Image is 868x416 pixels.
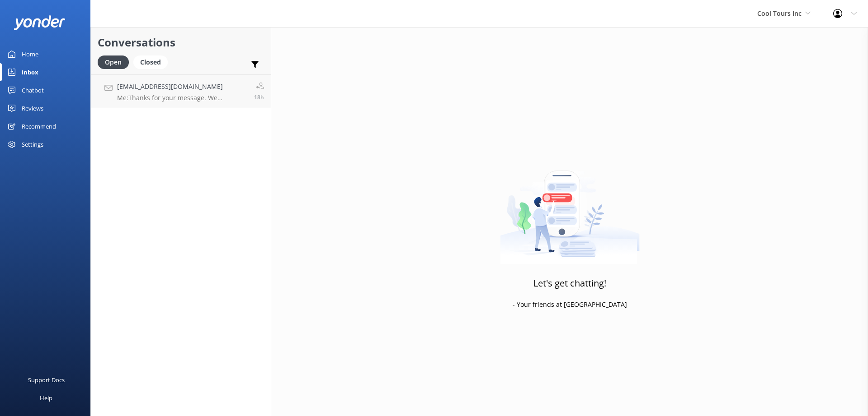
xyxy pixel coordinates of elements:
a: Closed [133,57,172,67]
a: Open [98,57,133,67]
div: Recommend [22,117,56,135]
h2: Conversations [98,34,264,51]
p: Me: Thanks for your message. We appreciate your service [117,94,247,102]
div: Closed [133,55,168,69]
h4: [EMAIL_ADDRESS][DOMAIN_NAME] [117,82,247,92]
div: Reviews [22,99,43,117]
div: Help [40,389,52,407]
div: Inbox [22,63,38,81]
div: Support Docs [28,371,65,389]
div: Open [98,55,129,69]
div: Home [22,45,38,63]
p: - Your friends at [GEOGRAPHIC_DATA] [513,300,627,310]
img: yonder-white-logo.png [14,15,66,30]
a: [EMAIL_ADDRESS][DOMAIN_NAME]Me:Thanks for your message. We appreciate your service18h [91,74,271,108]
img: artwork of a man stealing a conversation from at giant smartphone [500,152,640,264]
span: Cool Tours Inc [757,9,802,18]
div: Settings [22,135,43,153]
h3: Let's get chatting! [533,276,606,291]
div: Chatbot [22,81,44,99]
span: Sep 04 2025 03:15pm (UTC +12:00) Pacific/Auckland [254,93,264,101]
